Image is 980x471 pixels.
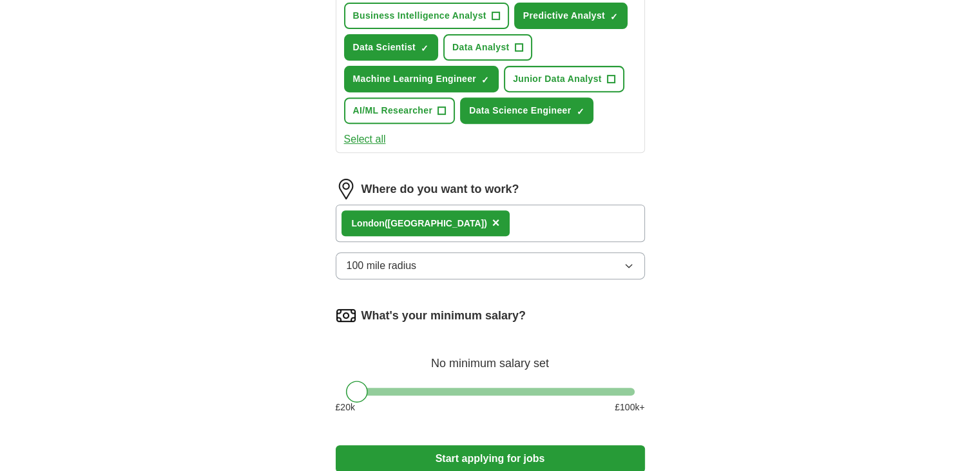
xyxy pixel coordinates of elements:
[523,9,605,23] span: Predictive Analyst
[344,97,456,124] button: AI/ML Researcher
[492,215,500,230] span: ×
[610,12,618,22] span: ✓
[385,218,487,228] span: ([GEOGRAPHIC_DATA])
[344,132,386,147] button: Select all
[353,41,416,54] span: Data Scientist
[353,9,486,23] span: Business Intelligence Analyst
[344,66,499,92] button: Machine Learning Engineer✓
[504,66,624,92] button: Junior Data Analyst
[347,258,417,274] span: 100 mile radius
[513,72,602,86] span: Junior Data Analyst
[336,341,645,372] div: No minimum salary set
[344,3,509,29] button: Business Intelligence Analyst
[353,72,477,86] span: Machine Learning Engineer
[361,181,519,198] label: Where do you want to work?
[452,41,510,54] span: Data Analyst
[469,104,571,117] span: Data Science Engineer
[443,34,532,61] button: Data Analyst
[352,217,487,230] div: don
[514,3,628,29] button: Predictive Analyst✓
[352,218,369,228] strong: Lon
[336,252,645,279] button: 100 mile radius
[481,75,489,85] span: ✓
[336,179,356,199] img: location.png
[615,401,644,414] span: £ 100 k+
[336,401,355,414] span: £ 20 k
[353,104,433,117] span: AI/ML Researcher
[460,97,593,124] button: Data Science Engineer✓
[336,305,356,326] img: salary.png
[421,43,428,54] span: ✓
[344,34,439,61] button: Data Scientist✓
[361,307,526,325] label: What's your minimum salary?
[492,214,500,233] button: ×
[576,106,584,117] span: ✓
